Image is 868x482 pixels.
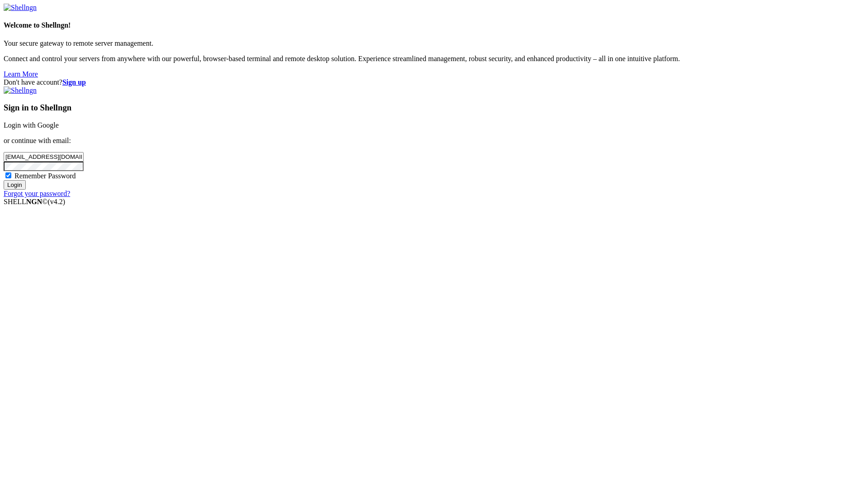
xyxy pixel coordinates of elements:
input: Email address [4,152,84,162]
h4: Welcome to Shellngn! [4,21,864,29]
input: Login [4,180,26,190]
h3: Sign in to Shellngn [4,103,864,113]
p: Your secure gateway to remote server management. [4,39,864,48]
p: Connect and control your servers from anywhere with our powerful, browser-based terminal and remo... [4,55,864,63]
a: Forgot your password? [4,190,70,197]
input: Remember Password [5,172,11,178]
a: Login with Google [4,121,59,129]
span: SHELL © [4,198,65,205]
p: or continue with email: [4,137,864,145]
span: 4.2.0 [48,198,66,205]
img: Shellngn [4,86,37,95]
span: Remember Password [14,172,76,180]
div: Don't have account? [4,78,864,86]
a: Sign up [62,78,86,86]
img: Shellngn [4,4,37,12]
b: NGN [26,198,42,205]
a: Learn More [4,70,38,78]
